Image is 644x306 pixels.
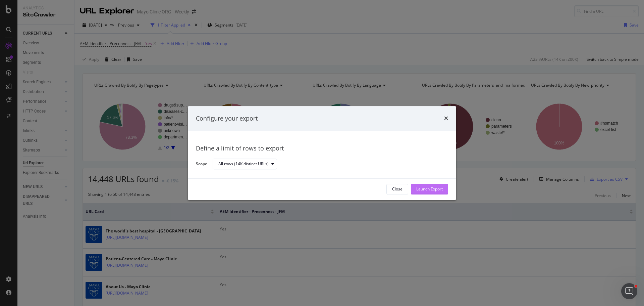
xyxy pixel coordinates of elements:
div: Configure your export [196,114,258,123]
iframe: Intercom live chat [621,283,637,299]
label: Scope [196,161,207,168]
div: Define a limit of rows to export [196,144,448,153]
div: All rows (14K distinct URLs) [218,162,269,166]
div: modal [188,106,456,200]
div: Close [392,186,402,192]
div: times [444,114,448,123]
button: All rows (14K distinct URLs) [213,159,277,170]
button: Close [386,184,408,194]
div: Launch Export [416,186,443,192]
button: Launch Export [411,184,448,194]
